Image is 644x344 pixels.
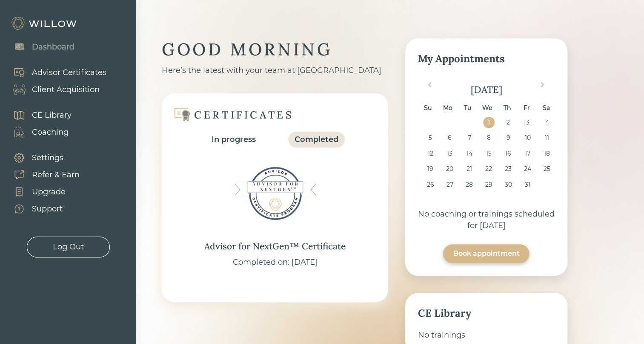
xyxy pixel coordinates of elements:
[502,148,514,159] div: Choose Thursday, October 16th, 2025
[541,148,553,159] div: Choose Saturday, October 18th, 2025
[483,117,495,128] div: Choose Wednesday, October 1st, 2025
[32,67,106,78] div: Advisor Certificates
[502,179,514,191] div: Choose Thursday, October 30th, 2025
[464,179,475,191] div: Choose Tuesday, October 28th, 2025
[4,124,72,141] a: Coaching
[53,241,84,253] div: Log Out
[522,132,533,144] div: Choose Friday, October 10th, 2025
[444,148,455,159] div: Choose Monday, October 13th, 2025
[32,186,66,198] div: Upgrade
[424,148,436,159] div: Choose Sunday, October 12th, 2025
[453,249,519,259] div: Book appointment
[464,163,475,175] div: Choose Tuesday, October 21st, 2025
[32,110,72,121] div: CE Library
[421,117,552,194] div: month 2025-10
[194,108,294,121] div: CERTIFICATES
[4,38,74,55] a: Dashboard
[521,102,532,114] div: Fr
[4,183,80,200] a: Upgrade
[162,65,388,76] div: Here’s the latest with your team at [GEOGRAPHIC_DATA]
[502,132,514,144] div: Choose Thursday, October 9th, 2025
[4,166,80,183] a: Refer & Earn
[501,102,512,114] div: Th
[418,306,555,321] div: CE Library
[232,151,318,236] img: Advisor for NextGen™ Certificate Badge
[32,203,63,215] div: Support
[32,41,74,53] div: Dashboard
[541,117,553,128] div: Choose Saturday, October 4th, 2025
[162,38,388,61] div: GOOD MORNING
[418,51,555,66] div: My Appointments
[522,163,533,175] div: Choose Friday, October 24th, 2025
[502,117,514,128] div: Choose Thursday, October 2nd, 2025
[464,132,475,144] div: Choose Tuesday, October 7th, 2025
[442,102,453,114] div: Mo
[424,132,436,144] div: Choose Sunday, October 5th, 2025
[418,330,555,341] div: No trainings
[444,179,455,191] div: Choose Monday, October 27th, 2025
[4,107,72,124] a: CE Library
[422,102,433,114] div: Su
[4,64,106,81] a: Advisor Certificates
[522,117,533,128] div: Choose Friday, October 3rd, 2025
[212,134,256,145] div: In progress
[424,163,436,175] div: Choose Sunday, October 19th, 2025
[461,102,473,114] div: Tu
[483,132,495,144] div: Choose Wednesday, October 8th, 2025
[233,257,318,268] div: Completed on: [DATE]
[32,169,80,181] div: Refer & Earn
[4,149,80,166] a: Settings
[522,148,533,159] div: Choose Friday, October 17th, 2025
[4,81,106,98] a: Client Acquisition
[32,127,69,138] div: Coaching
[483,148,495,159] div: Choose Wednesday, October 15th, 2025
[483,163,495,175] div: Choose Wednesday, October 22nd, 2025
[464,148,475,159] div: Choose Tuesday, October 14th, 2025
[541,163,553,175] div: Choose Saturday, October 25th, 2025
[11,17,79,30] img: Willow
[418,208,555,231] div: No coaching or trainings scheduled for [DATE]
[32,84,100,95] div: Client Acquisition
[541,132,553,144] div: Choose Saturday, October 11th, 2025
[32,152,63,164] div: Settings
[502,163,514,175] div: Choose Thursday, October 23rd, 2025
[541,102,552,114] div: Sa
[204,240,346,253] div: Advisor for NextGen™ Certificate
[424,179,436,191] div: Choose Sunday, October 26th, 2025
[483,179,495,191] div: Choose Wednesday, October 29th, 2025
[444,132,455,144] div: Choose Monday, October 6th, 2025
[481,102,493,114] div: We
[537,80,550,94] button: Next Month
[418,83,555,97] div: [DATE]
[444,163,455,175] div: Choose Monday, October 20th, 2025
[522,179,533,191] div: Choose Friday, October 31st, 2025
[295,134,338,145] div: Completed
[422,80,435,94] button: Previous Month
